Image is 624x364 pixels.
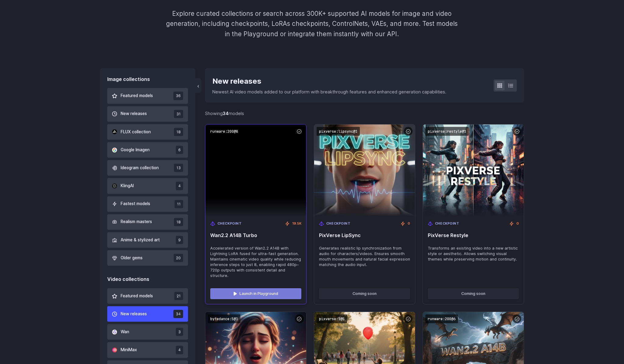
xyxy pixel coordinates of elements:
[173,92,183,100] span: 36
[516,221,519,226] span: 0
[121,219,152,225] span: Realism masters
[121,237,160,243] span: Anime & stylized art
[174,128,183,136] span: 18
[107,324,188,340] button: Wan 3
[107,178,188,194] button: KlingAI 4
[292,221,301,226] span: 19.5K
[205,110,244,117] div: Showing models
[107,288,188,304] button: Featured models 21
[195,78,201,93] button: ‹
[107,275,188,283] div: Video collections
[121,311,147,317] span: New releases
[423,124,524,216] img: PixVerse Restyle
[121,183,134,189] span: KlingAI
[326,221,351,226] span: Checkpoint
[121,293,153,299] span: Featured models
[107,106,188,122] button: New releases 31
[121,165,159,171] span: Ideogram collection
[121,93,153,99] span: Featured models
[107,342,188,358] button: MiniMax 4
[212,75,446,87] div: New releases
[121,201,150,207] span: Fastest models
[435,221,459,226] span: Checkpoint
[107,88,188,103] button: Featured models 36
[208,314,240,323] code: bytedance:5@1
[121,147,150,153] span: Google Imagen
[173,310,183,318] span: 34
[121,255,143,261] span: Older gems
[175,200,183,208] span: 11
[176,236,183,244] span: 9
[174,218,183,226] span: 18
[121,347,137,353] span: MiniMax
[223,111,229,116] strong: 34
[317,127,360,136] code: pixverse:lipsync@1
[319,233,410,238] span: PixVerse LipSync
[428,288,519,299] button: Coming soon
[107,196,188,212] button: Fastest models 11
[408,221,410,226] span: 0
[107,124,188,140] button: FLUX collection 18
[176,146,183,154] span: 6
[121,329,129,335] span: Wan
[176,346,183,354] span: 4
[174,254,183,262] span: 20
[107,232,188,248] button: Anime & stylized art 9
[164,9,460,39] p: Explore curated collections or search across 300K+ supported AI models for image and video genera...
[176,182,183,190] span: 4
[208,127,240,136] code: runware:200@8
[107,214,188,230] button: Realism masters 18
[210,233,301,238] span: Wan2.2 A14B Turbo
[210,288,301,299] a: Launch in Playground
[121,110,147,117] span: New releases
[174,110,183,118] span: 31
[174,164,183,172] span: 13
[107,142,188,158] button: Google Imagen 6
[425,314,458,323] code: runware:200@6
[319,246,410,268] span: Generates realistic lip synchronization from audio for characters/videos. Ensures smooth mouth mo...
[428,246,519,262] span: Transforms an existing video into a new artistic style or aesthetic. Allows switching visual them...
[174,292,183,300] span: 21
[121,129,151,135] span: FLUX collection
[428,233,519,238] span: PixVerse Restyle
[176,328,183,336] span: 3
[212,88,446,95] p: Newest AI video models added to our platform with breakthrough features and enhanced generation c...
[218,221,242,226] span: Checkpoint
[319,288,410,299] button: Coming soon
[107,160,188,176] button: Ideogram collection 13
[314,124,415,216] img: PixVerse LipSync
[210,246,301,278] span: Accelerated version of Wan2.2 A14B with Lightning LoRA fused for ultra-fast generation. Maintains...
[317,314,347,323] code: pixverse:1@5
[107,306,188,322] button: New releases 34
[107,250,188,266] button: Older gems 20
[107,75,188,83] div: Image collections
[425,127,469,136] code: pixverse:restyle@1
